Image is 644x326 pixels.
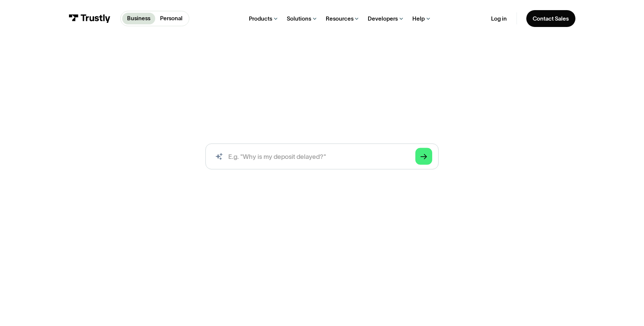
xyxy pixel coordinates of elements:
a: Log in [491,15,507,22]
div: Contact Sales [533,15,569,22]
div: Products [249,15,272,22]
div: Solutions [287,15,311,22]
a: Business [122,13,155,24]
div: Developers [368,15,398,22]
div: Resources [326,15,353,22]
img: Trustly Logo [69,14,111,23]
a: Contact Sales [526,10,575,27]
a: Personal [155,13,187,24]
p: Business [127,14,150,23]
p: Personal [160,14,183,23]
div: Help [412,15,425,22]
input: search [205,144,439,169]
